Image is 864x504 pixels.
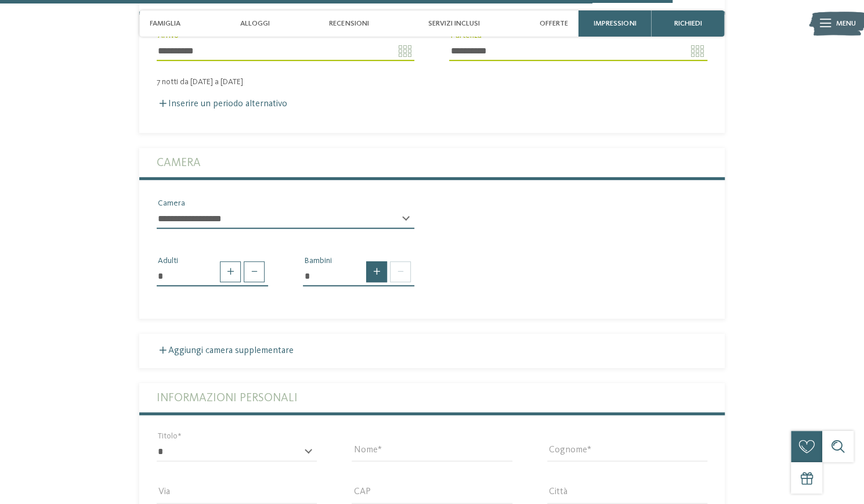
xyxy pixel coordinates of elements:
label: Aggiungi camera supplementare [157,346,294,355]
div: 7 notti da [DATE] a [DATE] [139,77,725,87]
label: Inserire un periodo alternativo [157,99,287,109]
span: Servizi inclusi [428,19,480,28]
span: Alloggi [240,19,270,28]
span: richiedi [674,19,702,28]
span: Recensioni [329,19,368,28]
span: Offerte [540,19,568,28]
label: Camera [157,148,707,177]
span: Famiglia [150,19,180,28]
label: Informazioni personali [157,383,707,412]
span: Impressioni [594,19,636,28]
